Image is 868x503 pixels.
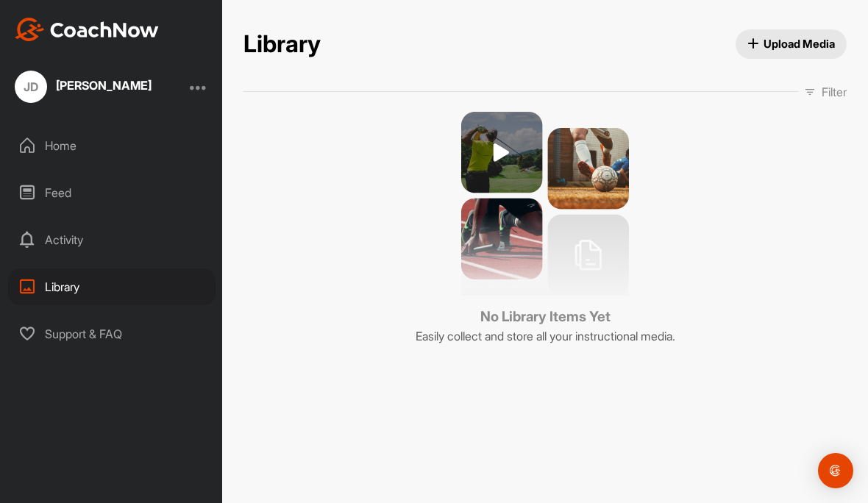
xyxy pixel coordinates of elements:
[416,327,675,345] p: Easily collect and store all your instructional media.
[8,221,216,258] div: Activity
[822,83,847,101] p: Filter
[8,268,216,305] div: Library
[56,79,152,91] div: [PERSON_NAME]
[416,307,675,327] h3: No Library Items Yet
[818,453,853,488] div: Open Intercom Messenger
[747,36,836,51] span: Upload Media
[461,112,629,296] img: no media
[15,71,47,103] div: JD
[8,315,216,352] div: Support & FAQ
[736,29,847,59] button: Upload Media
[15,18,159,41] img: CoachNow
[8,174,216,211] div: Feed
[243,30,321,59] h2: Library
[8,127,216,164] div: Home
